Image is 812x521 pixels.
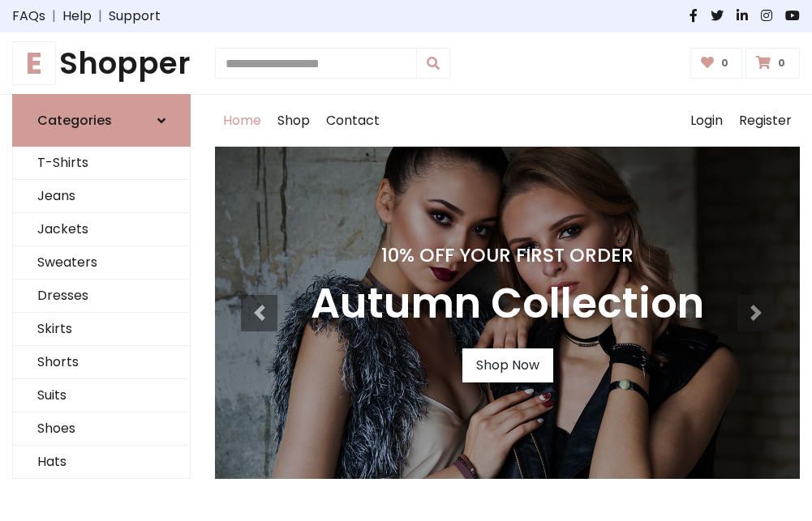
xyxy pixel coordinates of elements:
[109,6,161,26] a: Support
[12,6,45,26] a: FAQs
[13,246,190,280] a: Sweaters
[731,95,800,147] a: Register
[12,45,191,81] h1: Shopper
[37,113,112,128] h6: Categories
[45,6,62,26] span: |
[745,48,800,79] a: 0
[462,348,553,382] a: Shop Now
[13,446,190,479] a: Hats
[62,6,92,26] a: Help
[682,95,731,147] a: Login
[13,313,190,346] a: Skirts
[318,95,388,147] a: Contact
[311,244,704,267] h4: 10% Off Your First Order
[92,6,109,26] span: |
[774,56,789,70] span: 0
[13,280,190,313] a: Dresses
[12,45,191,81] a: EShopper
[13,180,190,213] a: Jeans
[269,95,318,147] a: Shop
[13,346,190,379] a: Shorts
[12,41,56,85] span: E
[717,56,733,70] span: 0
[12,94,191,147] a: Categories
[690,48,743,79] a: 0
[13,213,190,246] a: Jackets
[13,379,190,412] a: Suits
[13,412,190,446] a: Shoes
[311,280,704,329] h3: Autumn Collection
[215,95,269,147] a: Home
[13,147,190,180] a: T-Shirts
